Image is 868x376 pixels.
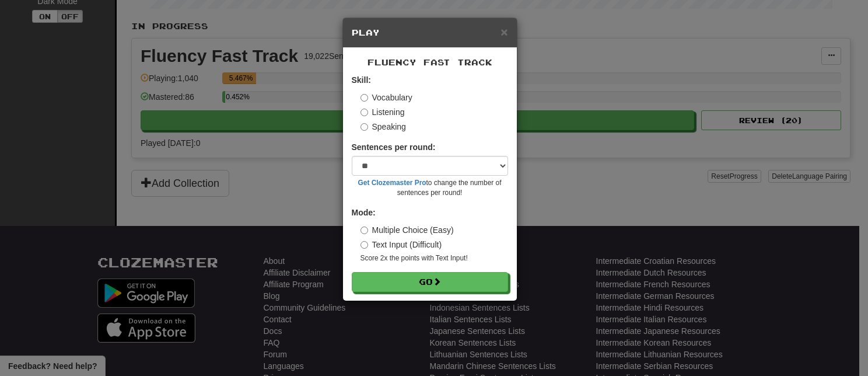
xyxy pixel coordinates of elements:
[360,106,405,118] label: Listening
[360,253,508,263] small: Score 2x the points with Text Input !
[367,57,492,67] span: Fluency Fast Track
[360,227,368,234] input: Multiple Choice (Easy)
[352,208,376,217] strong: Mode:
[352,272,508,292] button: Go
[501,25,508,39] span: ×
[352,27,508,39] h5: Play
[360,224,454,236] label: Multiple Choice (Easy)
[352,178,508,198] small: to change the number of sentences per round!
[360,92,412,103] label: Vocabulary
[360,241,368,249] input: Text Input (Difficult)
[501,26,508,38] button: Close
[352,75,371,85] strong: Skill:
[360,94,368,102] input: Vocabulary
[360,121,406,133] label: Speaking
[360,123,368,131] input: Speaking
[360,239,442,250] label: Text Input (Difficult)
[352,141,436,153] label: Sentences per round:
[360,109,368,116] input: Listening
[358,179,426,187] a: Get Clozemaster Pro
